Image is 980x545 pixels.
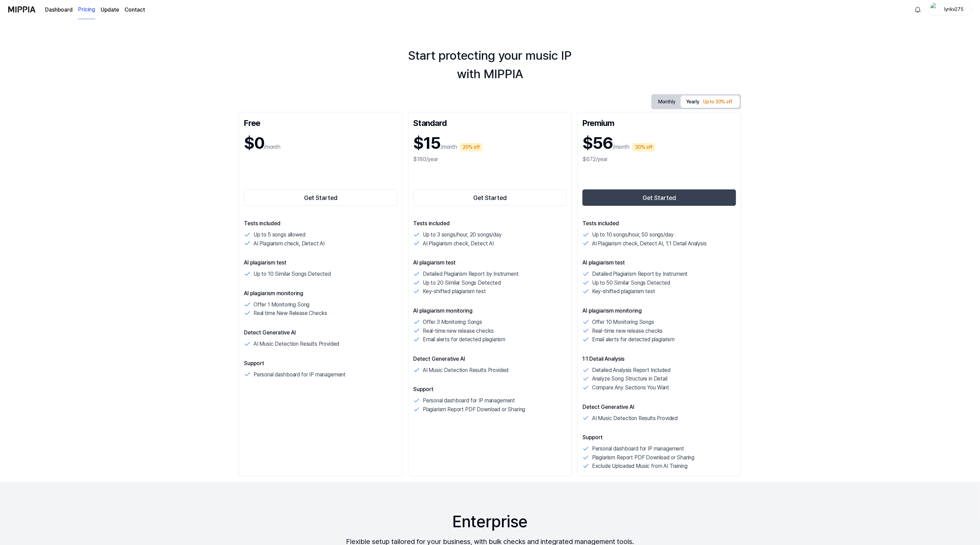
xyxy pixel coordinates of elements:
p: Support [244,359,398,368]
p: Real-time new release checks [592,327,663,335]
button: Get Started [582,189,736,206]
p: Offer 10 Monitoring Songs [592,318,654,327]
p: Compare Any Sections You Want [592,383,669,392]
p: AI Music Detection Results Provided [254,340,339,348]
p: Tests included [413,219,567,228]
div: Enterprise [452,509,528,534]
a: Get Started [244,188,398,207]
p: AI Plagiarism check, Detect AI [254,239,325,248]
p: AI plagiarism test [413,259,567,267]
p: AI Music Detection Results Provided [592,414,678,423]
a: Contact [125,6,145,14]
p: AI plagiarism test [582,259,736,267]
p: AI Plagiarism check, Detect AI [423,239,494,248]
p: Up to 20 Similar Songs Detected [423,278,501,287]
p: Detailed Analysis Report Included [592,366,671,375]
p: /month [613,143,630,151]
button: profilelynkv275 [928,4,972,15]
p: Up to 50 Similar Songs Detected [592,278,670,287]
p: Plagiarism Report PDF Download or Sharing [423,405,525,414]
p: Up to 10 songs/hour, 50 songs/day [592,230,674,239]
h1: $15 [413,131,441,155]
div: Up to 30% off [701,97,734,107]
p: AI plagiarism monitoring [413,307,567,315]
p: 1:1 Detail Analysis [582,355,736,363]
div: 30% off [632,143,655,152]
p: Analyze Song Structure in Detail [592,374,667,383]
div: Free [244,117,398,128]
p: Support [413,385,567,393]
p: Offer 1 Monitoring Song [254,300,309,309]
p: Personal dashboard for IP management [423,396,515,405]
div: $672/year [582,155,736,163]
p: Detailed Plagiarism Report by Instrument [423,270,519,278]
p: Detect Generative AI [413,355,567,363]
p: AI Music Detection Results Provided [423,366,508,375]
button: Get Started [244,189,398,206]
p: Tests included [244,219,398,228]
h1: $56 [582,131,613,155]
a: Get Started [582,188,736,207]
p: Offer 3 Monitoring Songs [423,318,482,327]
p: Up to 3 songs/hour, 20 songs/day [423,230,502,239]
p: Key-shifted plagiarism test [592,287,655,296]
div: lynkv275 [941,5,967,13]
p: Support [582,433,736,442]
p: Up to 10 Similar Songs Detected [254,270,331,278]
div: 20% off [460,143,482,152]
p: Plagiarism Report PDF Download or Sharing [592,453,694,462]
p: Real-time new release checks [423,327,494,335]
div: Standard [413,117,567,128]
p: Email alerts for detected plagiarism [423,335,505,344]
p: AI plagiarism monitoring [244,289,398,298]
img: profile [931,3,939,16]
div: $180/year [413,155,567,163]
p: Exclude Uploaded Music from AI Training [592,462,688,471]
p: Detect Generative AI [244,329,398,337]
p: Personal dashboard for IP management [592,444,684,453]
button: Monthly [653,96,681,108]
p: Detect Generative AI [582,403,736,411]
a: Dashboard [45,6,73,14]
p: Key-shifted plagiarism test [423,287,486,296]
a: Get Started [413,188,567,207]
p: Detailed Plagiarism Report by Instrument [592,270,688,278]
button: Get Started [413,189,567,206]
img: 알림 [914,5,922,14]
p: /month [441,143,457,151]
a: Update [101,6,119,14]
p: Email alerts for detected plagiarism [592,335,675,344]
p: Tests included [582,219,736,228]
p: /month [264,143,280,151]
a: Pricing [78,0,95,19]
button: Yearly [681,96,740,108]
p: AI plagiarism monitoring [582,307,736,315]
p: Real time New Release Checks [254,309,327,318]
p: AI Plagiarism check, Detect AI, 1:1 Detail Analysis [592,239,707,248]
p: Up to 5 songs allowed [254,230,305,239]
p: AI plagiarism test [244,259,398,267]
h1: $0 [244,131,264,155]
p: Personal dashboard for IP management [254,370,346,379]
div: Premium [582,117,736,128]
